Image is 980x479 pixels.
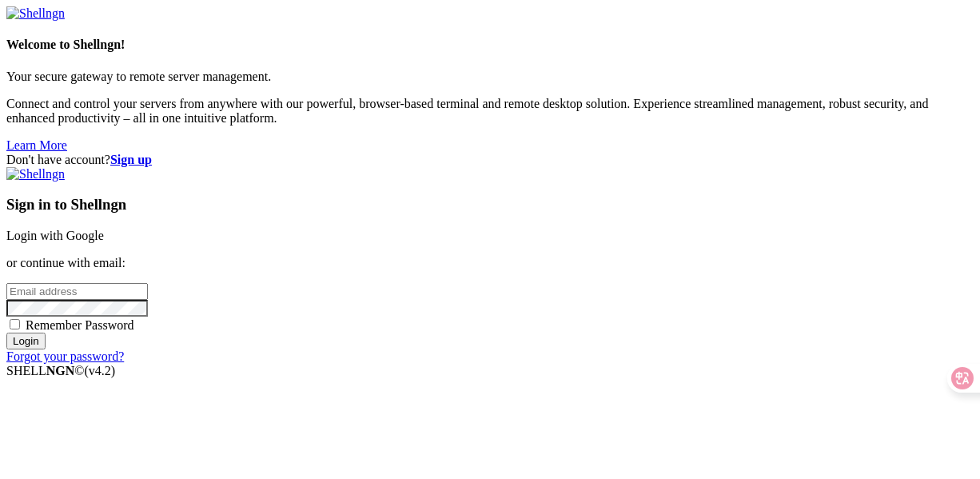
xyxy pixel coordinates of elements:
p: Connect and control your servers from anywhere with our powerful, browser-based terminal and remo... [6,97,974,126]
b: NGN [46,364,75,377]
h4: Welcome to Shellngn! [6,38,974,52]
a: Login with Google [6,229,104,242]
a: Sign up [110,153,152,166]
a: Forgot your password? [6,349,124,363]
span: SHELL © [6,364,115,377]
img: Shellngn [6,6,65,21]
span: Remember Password [26,318,134,332]
div: Don't have account? [6,153,974,167]
a: Learn More [6,138,67,152]
input: Remember Password [10,319,20,329]
p: Your secure gateway to remote server management. [6,70,974,84]
input: Email address [6,283,148,300]
h3: Sign in to Shellngn [6,196,974,214]
input: Login [6,333,46,349]
p: or continue with email: [6,256,974,270]
span: 4.2.0 [85,364,116,377]
img: Shellngn [6,167,65,182]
